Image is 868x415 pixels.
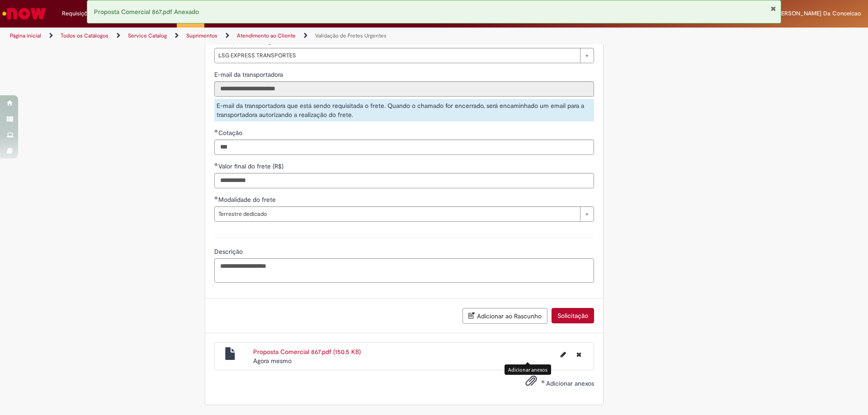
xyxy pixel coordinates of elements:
a: Validação de Fretes Urgentes [315,32,387,39]
span: Somente leitura - E-mail da transportadora [214,70,285,79]
button: Adicionar anexos [523,373,539,393]
span: Cotação [218,129,244,137]
span: Obrigatório Preenchido [214,129,218,133]
button: Solicitação [552,308,594,323]
input: Valor final do frete (R$) [214,173,594,188]
a: Service Catalog [128,32,167,39]
ul: Trilhas de página [7,28,572,44]
span: Requisições [62,9,94,18]
span: LSG EXPRESS TRANSPORTES [218,48,576,63]
button: Adicionar ao Rascunho [462,308,547,324]
span: Obrigatório Preenchido [214,196,218,200]
div: E-mail da transportadora que está sendo requisitada o frete. Quando o chamado for encerrado, será... [214,99,594,121]
span: Obrigatório Preenchido [214,163,218,166]
span: Terrestre dedicado [218,207,576,221]
div: Adicionar anexos [505,364,551,375]
input: Cotação [214,140,594,155]
textarea: Descrição [214,258,594,283]
span: Adicionar anexos [546,379,594,387]
span: [PERSON_NAME] Da Conceicao [776,9,861,17]
span: Descrição [214,247,245,256]
span: Transportadora sugerida [218,37,287,45]
span: Valor final do frete (R$) [218,162,285,170]
a: Atendimento ao Cliente [237,32,296,39]
a: Suprimentos [186,32,217,39]
button: Editar nome de arquivo Proposta Comercial 867.pdf [555,347,571,362]
span: Proposta Comercial 867.pdf Anexado [94,8,199,16]
img: ServiceNow [1,5,47,23]
button: Excluir Proposta Comercial 867.pdf [571,347,587,362]
span: Modalidade do frete [218,196,278,204]
button: Fechar Notificação [770,5,776,12]
span: Agora mesmo [253,357,292,365]
a: Página inicial [10,32,41,39]
input: E-mail da transportadora [214,81,594,97]
a: Todos os Catálogos [61,32,108,39]
time: 01/09/2025 08:57:41 [253,357,292,365]
a: Proposta Comercial 867.pdf (150.5 KB) [253,348,361,356]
